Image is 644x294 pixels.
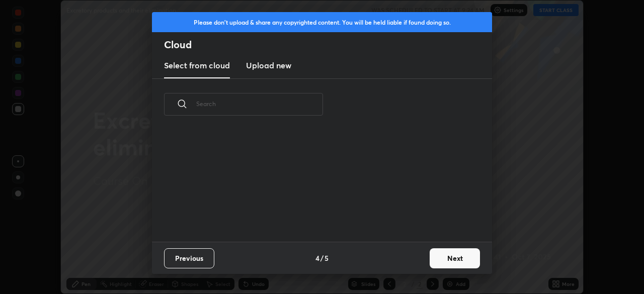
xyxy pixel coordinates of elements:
h4: 5 [325,253,329,263]
input: Search [196,82,323,125]
div: Please don't upload & share any copyrighted content. You will be held liable if found doing so. [152,12,492,32]
h4: / [320,253,324,263]
button: Next [430,248,480,268]
h3: Select from cloud [164,59,230,71]
button: Previous [164,248,214,268]
h2: Cloud [164,38,492,51]
h3: Upload new [246,59,291,71]
h4: 4 [315,253,319,263]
